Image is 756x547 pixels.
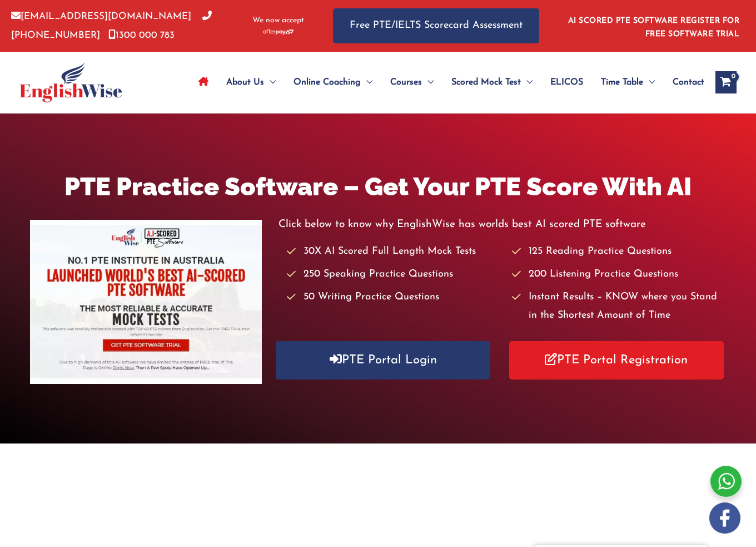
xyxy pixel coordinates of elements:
a: Time TableMenu Toggle [592,63,664,102]
li: 50 Writing Practice Questions [287,288,501,307]
li: 200 Listening Practice Questions [512,265,726,284]
img: white-facebook.png [709,502,740,534]
a: View Shopping Cart, empty [715,71,737,93]
a: Contact [664,63,704,102]
span: Contact [673,63,704,102]
span: Time Table [601,63,643,102]
span: ELICOS [550,63,583,102]
span: Scored Mock Test [451,63,521,102]
li: 250 Speaking Practice Questions [287,265,501,284]
span: Menu Toggle [264,63,276,102]
span: Online Coaching [294,63,361,102]
span: Menu Toggle [422,63,434,102]
a: [PHONE_NUMBER] [11,12,212,40]
nav: Site Navigation: Main Menu [190,63,704,102]
a: Scored Mock TestMenu Toggle [442,63,541,102]
a: PTE Portal Login [276,341,490,380]
span: About Us [226,63,264,102]
a: PTE Portal Registration [509,341,724,380]
a: [EMAIL_ADDRESS][DOMAIN_NAME] [11,12,191,21]
a: ELICOS [541,63,592,102]
a: About UsMenu Toggle [217,63,285,102]
span: Menu Toggle [643,63,655,102]
a: Online CoachingMenu Toggle [285,63,381,102]
p: Click below to know why EnglishWise has worlds best AI scored PTE software [278,215,725,234]
a: AI SCORED PTE SOFTWARE REGISTER FOR FREE SOFTWARE TRIAL [568,17,740,38]
li: Instant Results – KNOW where you Stand in the Shortest Amount of Time [512,288,726,326]
li: 125 Reading Practice Questions [512,243,726,261]
li: 30X AI Scored Full Length Mock Tests [287,243,501,261]
span: Menu Toggle [361,63,372,102]
aside: Header Widget 1 [561,8,745,44]
span: Menu Toggle [521,63,533,102]
h1: PTE Practice Software – Get Your PTE Score With AI [30,169,725,204]
img: Afterpay-Logo [263,29,294,35]
span: We now accept [252,15,304,26]
a: CoursesMenu Toggle [381,63,442,102]
img: pte-institute-main [30,220,262,384]
span: Courses [390,63,422,102]
a: 1300 000 783 [108,31,175,40]
a: Free PTE/IELTS Scorecard Assessment [333,8,539,43]
img: cropped-ew-logo [19,62,122,102]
